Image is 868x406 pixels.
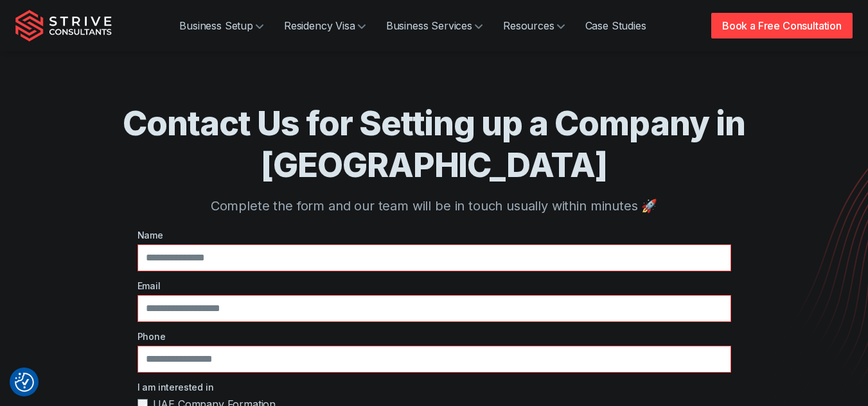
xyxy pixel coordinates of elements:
[137,279,731,292] label: Email
[274,13,376,38] a: Residency Visa
[15,10,112,42] img: Strive Consultants
[376,13,493,38] a: Business Services
[15,373,34,392] button: Consent Preferences
[169,13,274,38] a: Business Setup
[137,330,731,343] label: Phone
[137,228,731,242] label: Name
[137,380,731,394] label: I am interested in
[493,13,575,38] a: Resources
[711,13,853,38] a: Book a Free Consultation
[15,373,34,392] img: Revisit consent button
[575,13,657,38] a: Case Studies
[39,103,830,186] h1: Contact Us for Setting up a Company in [GEOGRAPHIC_DATA]
[39,196,830,216] p: Complete the form and our team will be in touch usually within minutes 🚀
